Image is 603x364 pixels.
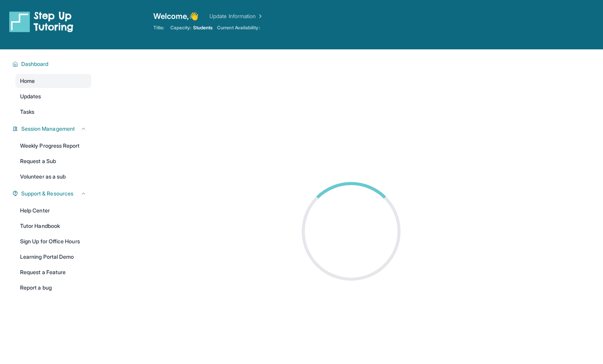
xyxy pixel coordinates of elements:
[15,170,91,184] a: Volunteer as a sub
[15,234,91,248] a: Sign Up for Office Hours
[193,25,213,31] span: Students
[21,60,49,68] span: Dashboard
[15,265,91,279] a: Request a Feature
[20,108,34,116] span: Tasks
[15,74,91,88] a: Home
[153,11,199,22] span: Welcome, 👋
[18,125,87,133] button: Session Management
[209,12,263,20] a: Update Information
[15,154,91,168] a: Request a Sub
[18,60,87,68] button: Dashboard
[217,25,260,31] span: Current Availability:
[18,190,87,197] button: Support & Resources
[9,11,73,32] img: logo
[21,125,75,133] span: Session Management
[20,93,41,100] span: Updates
[170,25,192,31] span: Capacity:
[256,12,263,20] img: Chevron Right
[15,89,91,103] a: Updates
[153,25,164,31] span: Title:
[15,105,91,119] a: Tasks
[15,219,91,233] a: Tutor Handbook
[15,281,91,295] a: Report a bug
[15,139,91,153] a: Weekly Progress Report
[21,190,73,197] span: Support & Resources
[20,77,35,85] span: Home
[15,250,91,264] a: Learning Portal Demo
[15,204,91,217] a: Help Center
